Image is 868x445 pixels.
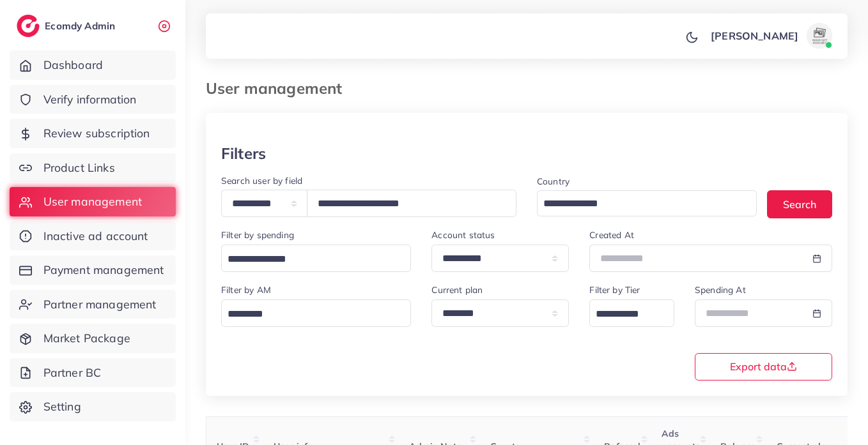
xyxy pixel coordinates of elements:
[10,153,176,183] a: Product Links
[10,392,176,421] a: Setting
[223,250,394,269] input: Search for option
[589,283,640,296] label: Filter by Tier
[43,125,150,142] span: Review subscription
[221,229,294,241] label: Filter by spending
[807,23,832,49] img: avatar
[10,119,176,148] a: Review subscription
[704,23,837,49] a: [PERSON_NAME]avatar
[45,20,118,32] h2: Ecomdy Admin
[221,174,302,187] label: Search user by field
[10,50,176,80] a: Dashboard
[695,283,746,296] label: Spending At
[221,144,266,163] h3: Filters
[10,324,176,353] a: Market Package
[17,15,40,37] img: logo
[10,358,176,388] a: Partner BC
[539,194,740,214] input: Search for option
[43,57,103,73] span: Dashboard
[431,283,483,296] label: Current plan
[10,187,176,216] a: User management
[223,305,394,324] input: Search for option
[10,85,176,114] a: Verify information
[221,245,411,272] div: Search for option
[730,361,797,372] span: Export data
[695,353,832,381] button: Export data
[221,299,411,327] div: Search for option
[43,398,81,415] span: Setting
[43,330,130,347] span: Market Package
[589,229,634,241] label: Created At
[221,283,271,296] label: Filter by AM
[10,222,176,251] a: Inactive ad account
[43,262,164,278] span: Payment management
[10,255,176,285] a: Payment management
[43,193,142,210] span: User management
[43,91,137,108] span: Verify information
[206,79,352,98] h3: User management
[537,190,757,216] div: Search for option
[591,305,658,324] input: Search for option
[537,175,570,188] label: Country
[711,28,798,43] p: [PERSON_NAME]
[43,365,102,381] span: Partner BC
[43,296,157,313] span: Partner management
[43,228,148,245] span: Inactive ad account
[10,290,176,319] a: Partner management
[589,299,674,327] div: Search for option
[767,190,832,218] button: Search
[17,15,118,37] a: logoEcomdy Admin
[43,160,115,176] span: Product Links
[431,229,495,241] label: Account status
